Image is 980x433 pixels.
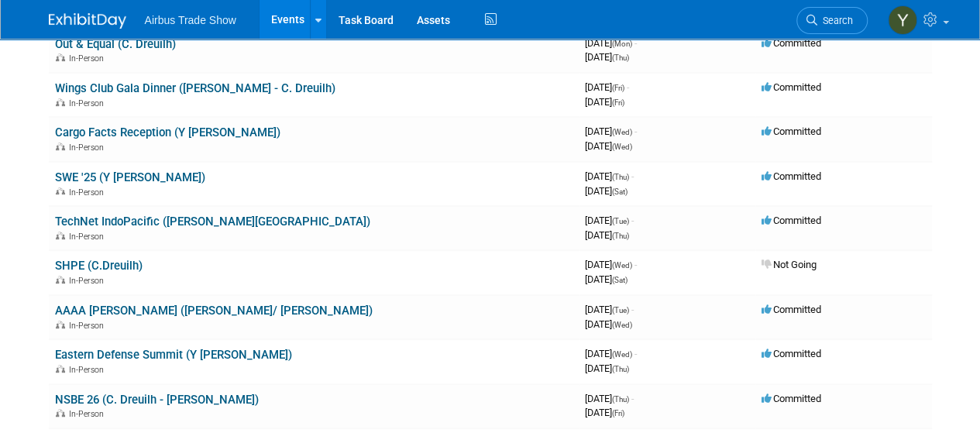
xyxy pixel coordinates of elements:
img: In-Person Event [56,98,65,106]
span: [DATE] [585,170,634,182]
span: - [634,348,637,359]
a: Search [796,7,868,34]
span: In-Person [69,98,108,108]
span: - [634,125,637,137]
span: (Wed) [612,128,632,136]
span: (Mon) [612,40,632,48]
span: (Wed) [612,350,632,359]
span: [DATE] [585,215,634,226]
a: SWE '25 (Y [PERSON_NAME]) [55,170,205,184]
img: Yolanda Bauza [888,5,917,35]
span: [DATE] [585,125,637,137]
span: Committed [762,125,821,137]
span: [DATE] [585,81,629,93]
span: (Wed) [612,321,632,329]
span: [DATE] [585,51,629,63]
span: In-Person [69,321,108,331]
span: [DATE] [585,229,629,241]
img: In-Person Event [56,187,65,195]
span: Committed [762,37,821,49]
span: (Fri) [612,98,624,107]
span: - [627,81,629,93]
span: Committed [762,393,821,404]
a: AAAA [PERSON_NAME] ([PERSON_NAME]/ [PERSON_NAME]) [55,304,373,318]
img: In-Person Event [56,409,65,417]
span: [DATE] [585,259,637,270]
span: (Fri) [612,409,624,418]
span: (Thu) [612,53,629,62]
span: In-Person [69,187,108,198]
span: In-Person [69,276,108,286]
img: In-Person Event [56,232,65,239]
img: ExhibitDay [49,13,126,29]
span: Committed [762,215,821,226]
span: (Sat) [612,187,628,196]
span: Airbus Trade Show [145,14,236,26]
span: [DATE] [585,363,629,374]
a: TechNet IndoPacific ([PERSON_NAME][GEOGRAPHIC_DATA]) [55,215,370,229]
span: [DATE] [585,96,624,108]
a: Out & Equal (C. Dreuilh) [55,37,176,51]
span: [DATE] [585,185,628,197]
span: (Fri) [612,84,624,92]
span: (Sat) [612,276,628,284]
span: - [634,37,637,49]
span: In-Person [69,143,108,153]
span: [DATE] [585,37,637,49]
span: In-Person [69,53,108,64]
span: - [631,215,634,226]
span: In-Person [69,365,108,375]
a: Cargo Facts Reception (Y [PERSON_NAME]) [55,125,280,139]
span: [DATE] [585,140,632,152]
img: In-Person Event [56,276,65,284]
span: (Thu) [612,232,629,240]
a: NSBE 26 (C. Dreuilh - [PERSON_NAME]) [55,393,259,407]
a: Eastern Defense Summit (Y [PERSON_NAME]) [55,348,292,362]
img: In-Person Event [56,321,65,328]
span: Committed [762,170,821,182]
a: Wings Club Gala Dinner ([PERSON_NAME] - C. Dreuilh) [55,81,335,95]
span: [DATE] [585,393,634,404]
span: Committed [762,81,821,93]
span: - [631,170,634,182]
span: Committed [762,348,821,359]
a: SHPE (C.Dreuilh) [55,259,143,273]
img: In-Person Event [56,143,65,150]
span: - [631,304,634,315]
span: - [631,393,634,404]
span: (Tue) [612,217,629,225]
span: Search [817,15,853,26]
span: Not Going [762,259,817,270]
span: (Tue) [612,306,629,314]
span: [DATE] [585,304,634,315]
span: (Thu) [612,173,629,181]
span: (Thu) [612,365,629,373]
span: (Wed) [612,143,632,151]
span: In-Person [69,232,108,242]
img: In-Person Event [56,53,65,61]
span: [DATE] [585,273,628,285]
span: In-Person [69,409,108,419]
span: [DATE] [585,407,624,418]
span: [DATE] [585,318,632,330]
span: (Thu) [612,395,629,404]
span: (Wed) [612,261,632,270]
span: - [634,259,637,270]
img: In-Person Event [56,365,65,373]
span: Committed [762,304,821,315]
span: [DATE] [585,348,637,359]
